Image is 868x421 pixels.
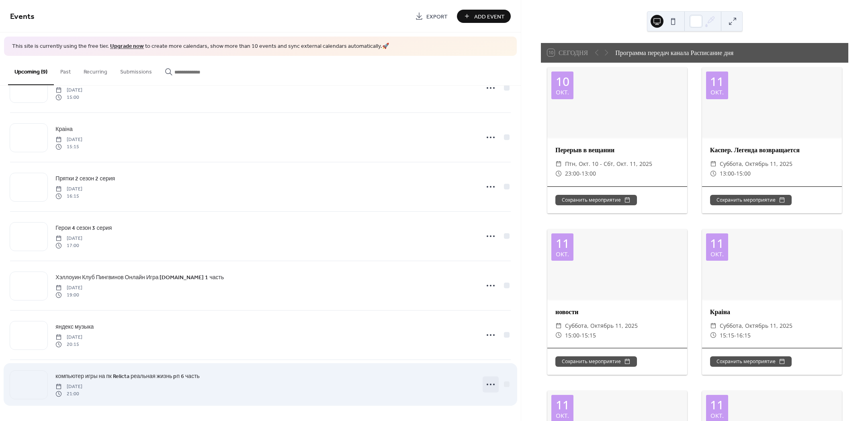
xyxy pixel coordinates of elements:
div: окт. [556,89,569,95]
div: Программа передач канала Расписание дня [615,48,733,57]
span: 15:00 [736,169,751,178]
div: 11 [556,237,569,249]
button: Recurring [77,56,114,84]
a: Хэллоуин Клуб Пингвинов Онлайн Игра [DOMAIN_NAME] 1 часть [55,273,224,282]
button: Upcoming (9) [8,56,54,85]
span: Export [426,12,448,21]
span: 13:00 [720,169,734,178]
span: 15:00 [55,94,82,101]
a: Краіна [55,125,72,134]
span: - [734,331,736,340]
a: Герои 4 сезон 3 серия [55,223,112,233]
span: [DATE] [55,284,82,291]
span: 13:00 [581,169,596,178]
a: Export [409,10,454,23]
div: 11 [556,399,569,411]
button: Сохранить мероприятие [555,195,637,205]
span: Герои 4 сезон 3 серия [55,224,112,232]
span: 15:15 [55,143,82,151]
div: 11 [710,237,724,249]
span: суббота, октябрь 11, 2025 [720,159,792,169]
span: птн, окт. 10 - сбт, окт. 11, 2025 [565,159,652,169]
div: ​ [710,331,717,340]
span: Краіна [55,125,72,133]
span: [DATE] [55,383,82,390]
button: Past [54,56,77,84]
div: окт. [556,413,569,419]
div: новости [547,307,687,317]
span: - [579,331,581,340]
span: Events [10,9,35,25]
span: [DATE] [55,136,82,143]
span: 16:15 [55,193,82,200]
span: [DATE] [55,333,82,341]
span: Add Event [474,12,505,21]
span: суббота, октябрь 11, 2025 [720,321,792,331]
button: Сохранить мероприятие [710,195,792,205]
div: ​ [555,331,562,340]
span: 19:00 [55,292,82,299]
div: ​ [555,169,562,178]
a: Upgrade now [110,41,144,52]
span: [DATE] [55,235,82,242]
span: 20:15 [55,341,82,348]
span: 17:00 [55,242,82,249]
span: 21:00 [55,390,82,398]
div: ​ [710,169,717,178]
div: окт. [710,413,724,419]
span: 23:00 [565,169,579,178]
div: 10 [556,76,569,88]
div: ​ [710,321,717,331]
button: Сохранить мероприятие [710,356,792,367]
div: ​ [555,159,562,169]
button: Submissions [114,56,158,84]
a: яндекс музыка [55,322,94,331]
button: Add Event [457,10,511,23]
div: 11 [710,399,724,411]
span: - [579,169,581,178]
span: компьютер игры на пк Relicta реальная жизнь pп 6 часть [55,372,200,380]
span: 15:15 [720,331,734,340]
div: окт. [710,251,724,257]
span: [DATE] [55,86,82,94]
a: компьютер игры на пк Relicta реальная жизнь pп 6 часть [55,372,200,381]
span: This site is currently using the free tier. to create more calendars, show more than 10 events an... [12,43,389,51]
div: 11 [710,76,724,88]
div: Краіна [702,307,842,317]
span: Прятки 2 сезон 2 серия [55,174,115,183]
span: 15:00 [565,331,579,340]
span: - [734,169,736,178]
div: окт. [556,251,569,257]
a: Прятки 2 сезон 2 серия [55,174,115,183]
div: ​ [555,321,562,331]
button: Сохранить мероприятие [555,356,637,367]
span: [DATE] [55,185,82,192]
span: Хэллоуин Клуб Пингвинов Онлайн Игра [DOMAIN_NAME] 1 часть [55,273,224,282]
div: Каспер. Легенда возвращается [702,145,842,155]
div: окт. [710,89,724,95]
span: суббота, октябрь 11, 2025 [565,321,638,331]
span: 16:15 [736,331,751,340]
span: 15:15 [581,331,596,340]
div: ​ [710,159,717,169]
span: яндекс музыка [55,323,94,331]
div: Перерыв в вещании [547,145,687,155]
